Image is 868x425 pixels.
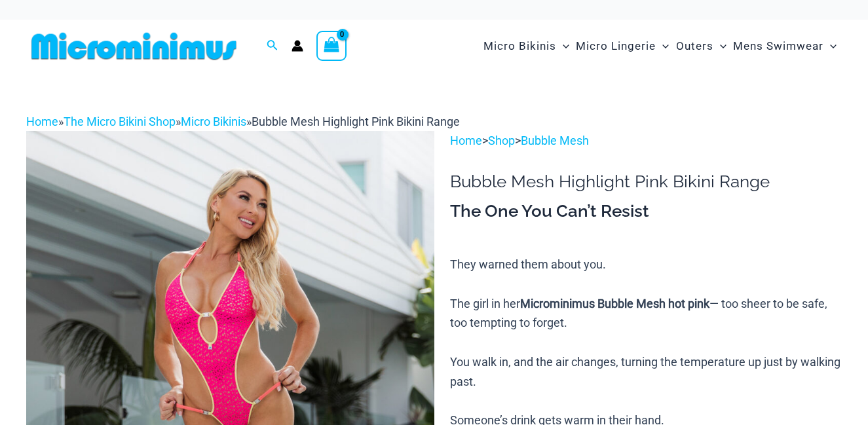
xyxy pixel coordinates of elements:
[26,31,242,61] img: MM SHOP LOGO FLAT
[730,26,840,66] a: Mens SwimwearMenu ToggleMenu Toggle
[64,115,176,128] a: The Micro Bikini Shop
[26,115,460,128] span: » » »
[656,29,669,63] span: Menu Toggle
[181,115,246,128] a: Micro Bikinis
[26,115,58,128] a: Home
[823,29,837,63] span: Menu Toggle
[252,115,460,128] span: Bubble Mesh Highlight Pink Bikini Range
[480,26,573,66] a: Micro BikinisMenu ToggleMenu Toggle
[673,26,730,66] a: OutersMenu ToggleMenu Toggle
[292,40,303,52] a: Account icon link
[450,131,842,151] p: > >
[520,297,709,310] b: Microminimus Bubble Mesh hot pink
[316,31,347,61] a: View Shopping Cart, empty
[478,24,842,68] nav: Site Navigation
[267,38,278,54] a: Search icon link
[576,29,656,63] span: Micro Lingerie
[556,29,569,63] span: Menu Toggle
[521,134,589,147] a: Bubble Mesh
[733,29,823,63] span: Mens Swimwear
[573,26,672,66] a: Micro LingerieMenu ToggleMenu Toggle
[450,200,842,223] h3: The One You Can’t Resist
[483,29,556,63] span: Micro Bikinis
[488,134,515,147] a: Shop
[676,29,713,63] span: Outers
[713,29,726,63] span: Menu Toggle
[450,172,842,192] h1: Bubble Mesh Highlight Pink Bikini Range
[450,134,482,147] a: Home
